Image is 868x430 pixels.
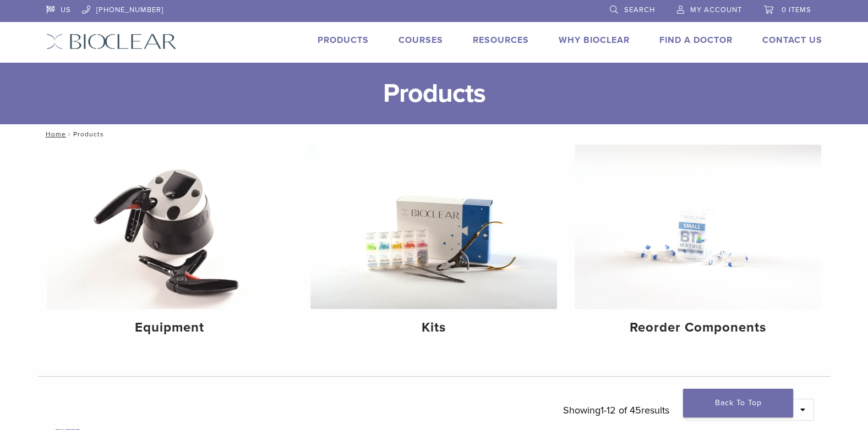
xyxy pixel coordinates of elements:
a: Home [42,130,66,138]
span: 0 items [782,5,811,14]
a: Resources [473,35,529,46]
span: 1-12 of 45 [600,404,641,416]
img: Reorder Components [575,145,821,309]
a: Kits [310,145,557,345]
a: Reorder Components [575,145,821,345]
span: Search [624,5,655,14]
a: Products [318,35,369,46]
img: Equipment [47,145,293,309]
img: Kits [310,145,557,309]
a: Back To Top [683,389,793,417]
img: Bioclear [46,34,177,49]
a: Why Bioclear [559,35,630,46]
span: / [66,131,73,137]
h4: Equipment [56,318,285,338]
nav: Products [38,124,831,144]
a: Equipment [47,145,293,345]
p: Showing results [563,399,669,422]
a: Find A Doctor [659,35,733,46]
h4: Kits [319,318,548,338]
span: My Account [690,5,742,14]
a: Courses [398,35,443,46]
h4: Reorder Components [583,318,812,338]
a: Contact Us [762,35,822,46]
